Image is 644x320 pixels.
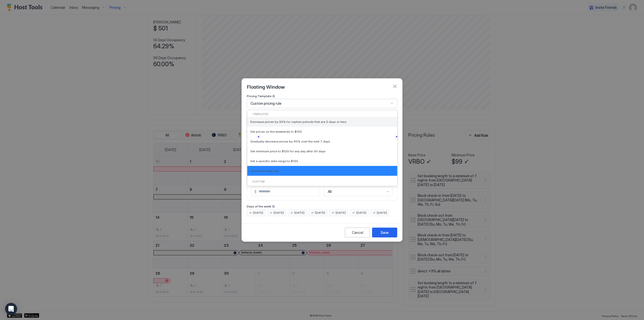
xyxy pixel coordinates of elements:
[294,210,304,215] span: [DATE]
[345,228,370,237] button: Cancel
[315,210,325,215] span: [DATE]
[377,210,387,215] span: [DATE]
[251,101,281,106] span: Custom pricing rule
[381,230,389,235] div: Save
[250,120,346,124] span: Decrease prices by 30% for orphan periods that are 2 days or less
[328,189,332,194] span: All
[372,228,397,237] button: Save
[254,189,257,194] span: $
[250,159,298,163] span: Set a specific date range to $120
[249,112,395,116] div: Templates
[247,94,271,98] span: Pricing Template
[247,83,285,90] span: Floating Window
[250,139,330,143] span: Gradually decrease prices by 40% over the next 7 days
[247,142,261,146] span: Starting in
[250,169,279,173] span: Custom pricing rule
[247,130,271,134] span: Floating Window
[249,180,395,184] div: Custom
[250,149,326,153] span: Set minimum price to $120 for any day after 30 days
[253,210,263,215] span: [DATE]
[352,230,363,235] div: Cancel
[247,204,271,208] span: Days of the week
[250,130,302,133] span: Set prices on the weekends to $120
[247,112,261,116] span: Rule Type
[356,210,366,215] span: [DATE]
[5,303,17,315] div: Open Intercom Messenger
[336,210,346,215] span: [DATE]
[274,210,284,215] span: [DATE]
[257,187,320,196] input: Input Field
